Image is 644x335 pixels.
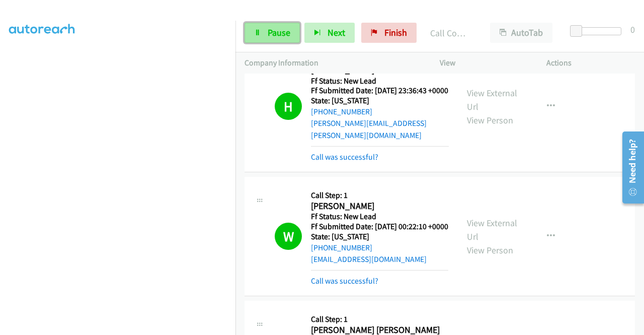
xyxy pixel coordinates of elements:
h1: W [275,223,302,250]
h5: Call Step: 1 [311,190,448,200]
a: View Person [467,114,513,126]
div: 0 [630,23,635,36]
h5: Ff Submitted Date: [DATE] 23:36:43 +0000 [311,86,449,96]
p: Actions [546,57,635,69]
span: Next [328,27,345,38]
a: [PHONE_NUMBER] [311,107,372,116]
a: [EMAIL_ADDRESS][DOMAIN_NAME] [311,254,427,264]
button: AutoTab [490,23,552,43]
a: Call was successful? [311,152,378,162]
h5: State: [US_STATE] [311,232,448,242]
iframe: Resource Center [615,127,644,208]
h5: Ff Submitted Date: [DATE] 00:22:10 +0000 [311,222,448,232]
span: Pause [268,27,290,38]
h5: Call Step: 1 [311,314,449,324]
button: Next [304,23,355,43]
p: Call Completed [430,26,472,40]
a: [PERSON_NAME][EMAIL_ADDRESS][PERSON_NAME][DOMAIN_NAME] [311,118,427,140]
h1: H [275,93,302,120]
h5: Ff Status: New Lead [311,212,448,222]
a: View External Url [467,217,517,242]
h2: [PERSON_NAME] [311,200,445,212]
h5: Ff Status: New Lead [311,76,449,86]
p: Company Information [245,57,422,69]
h5: State: [US_STATE] [311,96,449,106]
p: View [440,57,528,69]
a: Pause [245,23,300,43]
a: Call was successful? [311,276,378,286]
a: Finish [361,23,417,43]
span: Finish [384,27,407,38]
a: View Person [467,244,513,256]
a: View External Url [467,87,517,112]
a: [PHONE_NUMBER] [311,243,372,252]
